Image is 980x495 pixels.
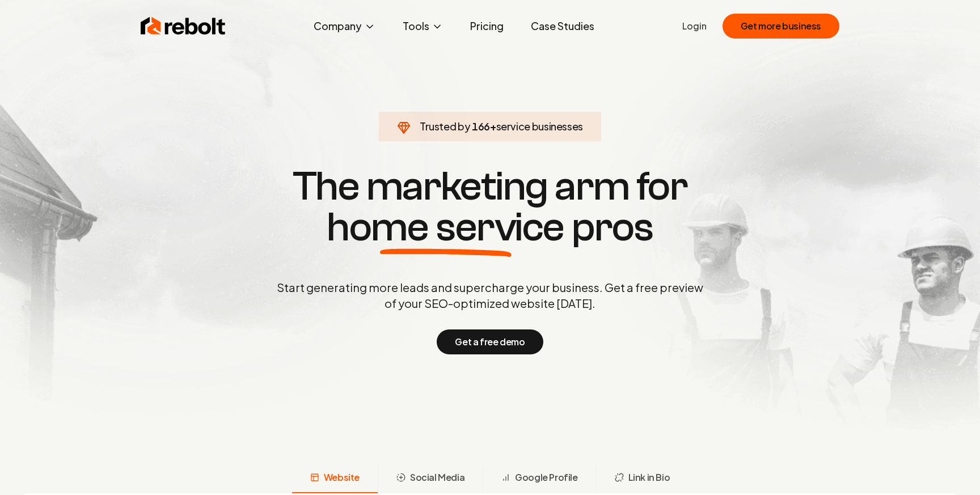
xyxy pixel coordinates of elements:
span: service businesses [496,120,584,133]
a: Case Studies [522,15,603,37]
span: 166 [472,119,490,134]
span: Google Profile [515,471,577,484]
span: Website [324,471,360,484]
span: + [490,120,496,133]
img: Rebolt Logo [141,15,226,37]
button: Company [305,15,385,37]
a: Pricing [461,15,513,37]
span: Social Media [410,471,464,484]
h1: The marketing arm for pros [218,166,762,248]
button: Website [292,464,378,493]
button: Get a free demo [437,329,543,354]
button: Tools [394,15,452,37]
span: Link in Bio [628,471,670,484]
span: home service [327,207,564,248]
button: Get more business [723,14,839,39]
button: Google Profile [483,464,595,493]
span: Trusted by [420,120,470,133]
p: Start generating more leads and supercharge your business. Get a free preview of your SEO-optimiz... [274,280,706,311]
button: Link in Bio [596,464,688,493]
a: Login [682,19,707,33]
button: Social Media [378,464,483,493]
